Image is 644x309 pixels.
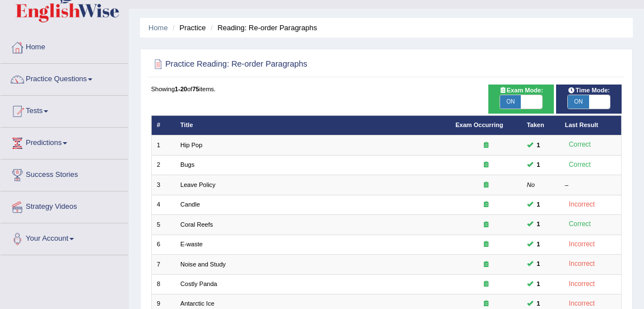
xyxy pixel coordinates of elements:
a: Your Account [1,223,128,251]
span: You can still take this question [533,259,544,269]
div: Exam occurring question [455,240,516,249]
td: 4 [151,195,175,214]
div: Exam occurring question [455,299,516,308]
a: Noise and Study [180,261,226,268]
div: Incorrect [565,239,599,250]
li: Practice [170,22,206,33]
b: 75 [192,86,199,92]
th: Taken [521,115,559,135]
a: E-waste [180,241,203,247]
div: Correct [565,219,595,230]
div: – [565,181,616,190]
a: Predictions [1,128,128,156]
span: ON [568,95,589,109]
span: You can still take this question [533,141,544,151]
div: Incorrect [565,259,599,270]
a: Hip Pop [180,142,202,148]
th: Title [175,115,450,135]
a: Candle [180,201,200,208]
td: 3 [151,175,175,195]
div: Exam occurring question [455,260,516,269]
div: Exam occurring question [455,280,516,289]
div: Exam occurring question [455,161,516,170]
div: Showing of items. [151,85,622,93]
td: 6 [151,235,175,254]
a: Costly Panda [180,280,217,287]
span: You can still take this question [533,299,544,309]
a: Success Stories [1,160,128,188]
b: 1-20 [175,86,187,92]
span: Exam Mode: [495,86,547,96]
div: Show exams occurring in exams [488,85,554,114]
td: 7 [151,255,175,274]
a: Exam Occurring [455,121,503,128]
th: Last Result [559,115,622,135]
a: Bugs [180,161,194,168]
div: Exam occurring question [455,141,516,150]
a: Leave Policy [180,181,216,188]
div: Incorrect [565,279,599,290]
div: Exam occurring question [455,200,516,209]
td: 1 [151,135,175,155]
h2: Practice Reading: Re-order Paragraphs [151,57,443,72]
a: Tests [1,96,128,124]
a: Home [148,24,168,32]
li: Reading: Re-order Paragraphs [208,22,317,33]
div: Incorrect [565,199,599,210]
span: You can still take this question [533,160,544,170]
div: Exam occurring question [455,221,516,230]
span: You can still take this question [533,240,544,250]
th: # [151,115,175,135]
a: Antarctic Ice [180,300,214,307]
span: You can still take this question [533,279,544,289]
a: Strategy Videos [1,191,128,219]
div: Exam occurring question [455,181,516,190]
td: 5 [151,215,175,235]
span: ON [500,95,521,109]
a: Practice Questions [1,64,128,92]
a: Coral Reefs [180,221,213,228]
a: Home [1,32,128,60]
em: No [527,181,535,188]
div: Correct [565,160,595,171]
span: You can still take this question [533,219,544,230]
td: 8 [151,274,175,294]
span: You can still take this question [533,200,544,210]
span: Time Mode: [564,86,613,96]
td: 2 [151,155,175,175]
div: Correct [565,139,595,151]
